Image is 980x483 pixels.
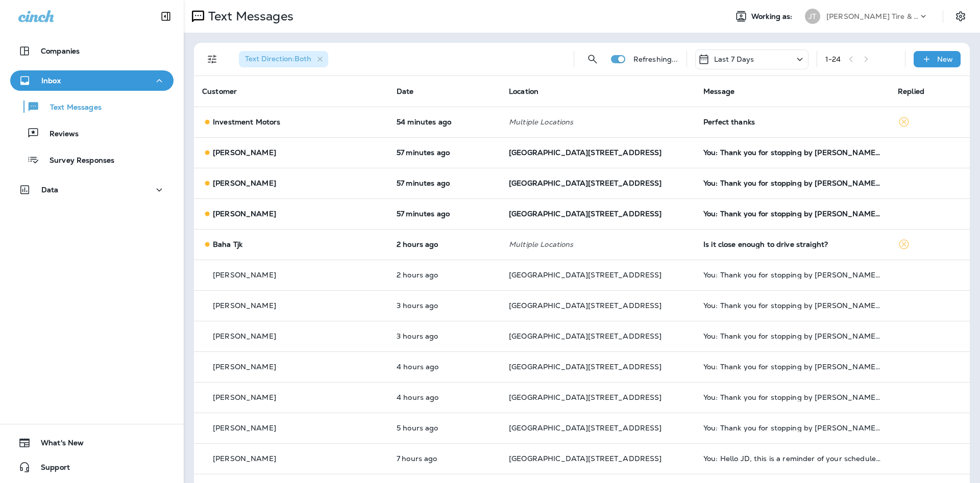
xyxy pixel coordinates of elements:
[951,7,970,26] button: Settings
[10,149,174,170] button: Survey Responses
[31,439,84,451] span: What's New
[509,301,662,310] span: [GEOGRAPHIC_DATA][STREET_ADDRESS]
[509,240,687,248] p: Multiple Locations
[509,148,662,157] span: [GEOGRAPHIC_DATA][STREET_ADDRESS]
[397,210,493,218] p: Sep 22, 2025 03:58 PM
[10,180,174,200] button: Data
[509,454,662,463] span: [GEOGRAPHIC_DATA][STREET_ADDRESS]
[10,457,174,477] button: Support
[213,393,276,401] p: [PERSON_NAME]
[703,87,734,96] span: Message
[397,148,493,157] p: Sep 22, 2025 03:59 PM
[40,103,102,113] p: Text Messages
[397,87,414,96] span: Date
[10,41,174,61] button: Companies
[41,47,80,55] p: Companies
[703,424,881,432] div: You: Thank you for stopping by Jensen Tire & Auto - South 144th Street. Please take 30 seconds to...
[714,55,754,63] p: Last 7 Days
[397,179,493,187] p: Sep 22, 2025 03:58 PM
[10,70,174,91] button: Inbox
[213,301,276,310] p: [PERSON_NAME]
[397,301,493,310] p: Sep 22, 2025 12:58 PM
[703,179,881,187] div: You: Thank you for stopping by Jensen Tire & Auto - South 144th Street. Please take 30 seconds to...
[582,49,603,69] button: Search Messages
[10,433,174,453] button: What's New
[213,118,280,126] p: Investment Motors
[703,240,881,248] div: Is it close enough to drive straight?
[245,54,311,63] span: Text Direction : Both
[703,454,881,463] div: You: Hello JD, this is a reminder of your scheduled appointment set for 09/23/2025 9:00 AM at Sou...
[41,77,61,85] p: Inbox
[703,118,881,126] div: Perfect thanks
[239,51,328,67] div: Text Direction:Both
[633,55,678,63] p: Refreshing...
[703,363,881,371] div: You: Thank you for stopping by Jensen Tire & Auto - South 144th Street. Please take 30 seconds to...
[213,271,276,279] p: [PERSON_NAME]
[152,6,180,27] button: Collapse Sidebar
[805,9,820,24] div: JT
[703,148,881,157] div: You: Thank you for stopping by Jensen Tire & Auto - South 144th Street. Please take 30 seconds to...
[703,332,881,340] div: You: Thank you for stopping by Jensen Tire & Auto - South 144th Street. Please take 30 seconds to...
[509,118,687,126] p: Multiple Locations
[509,87,538,96] span: Location
[41,186,59,194] p: Data
[202,87,237,96] span: Customer
[898,87,924,96] span: Replied
[202,49,223,69] button: Filters
[397,118,493,126] p: Sep 22, 2025 04:01 PM
[825,55,841,63] div: 1 - 24
[213,454,276,463] p: [PERSON_NAME]
[204,9,293,24] p: Text Messages
[397,332,493,340] p: Sep 22, 2025 12:58 PM
[10,122,174,144] button: Reviews
[213,210,276,218] p: [PERSON_NAME]
[509,362,662,371] span: [GEOGRAPHIC_DATA][STREET_ADDRESS]
[397,240,493,248] p: Sep 22, 2025 02:51 PM
[10,96,174,117] button: Text Messages
[826,12,918,20] p: [PERSON_NAME] Tire & Auto
[397,271,493,279] p: Sep 22, 2025 01:58 PM
[509,270,662,279] span: [GEOGRAPHIC_DATA][STREET_ADDRESS]
[213,363,276,371] p: [PERSON_NAME]
[397,454,493,463] p: Sep 22, 2025 09:02 AM
[509,423,662,433] span: [GEOGRAPHIC_DATA][STREET_ADDRESS]
[397,424,493,432] p: Sep 22, 2025 10:58 AM
[703,210,881,218] div: You: Thank you for stopping by Jensen Tire & Auto - South 144th Street. Please take 30 seconds to...
[213,240,242,248] p: Baha Tjk
[703,271,881,279] div: You: Thank you for stopping by Jensen Tire & Auto - South 144th Street. Please take 30 seconds to...
[703,393,881,401] div: You: Thank you for stopping by Jensen Tire & Auto - South 144th Street. Please take 30 seconds to...
[751,12,795,21] span: Working as:
[937,55,953,63] p: New
[509,393,662,402] span: [GEOGRAPHIC_DATA][STREET_ADDRESS]
[213,148,276,157] p: [PERSON_NAME]
[703,301,881,310] div: You: Thank you for stopping by Jensen Tire & Auto - South 144th Street. Please take 30 seconds to...
[39,130,79,139] p: Reviews
[509,332,662,341] span: [GEOGRAPHIC_DATA][STREET_ADDRESS]
[509,209,662,218] span: [GEOGRAPHIC_DATA][STREET_ADDRESS]
[213,424,276,432] p: [PERSON_NAME]
[509,179,662,188] span: [GEOGRAPHIC_DATA][STREET_ADDRESS]
[213,179,276,187] p: [PERSON_NAME]
[213,332,276,340] p: [PERSON_NAME]
[397,393,493,401] p: Sep 22, 2025 11:58 AM
[39,156,114,166] p: Survey Responses
[31,463,70,475] span: Support
[397,363,493,371] p: Sep 22, 2025 11:58 AM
